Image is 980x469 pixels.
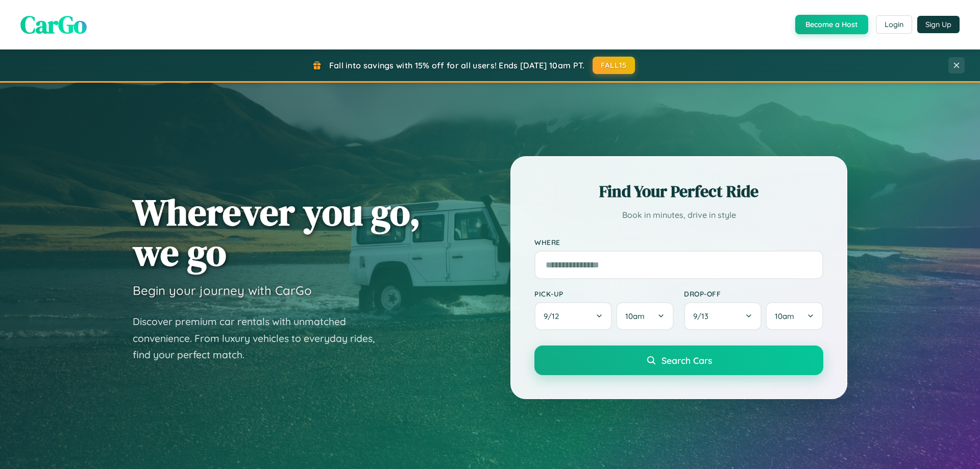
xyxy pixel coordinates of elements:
[766,302,823,330] button: 10am
[534,180,823,203] h2: Find Your Perfect Ride
[616,302,674,330] button: 10am
[684,302,762,330] button: 9/13
[917,16,960,33] button: Sign Up
[684,289,823,298] label: Drop-off
[534,208,823,223] p: Book in minutes, drive in style
[625,311,645,321] span: 10am
[329,60,585,70] span: Fall into savings with 15% off for all users! Ends [DATE] 10am PT.
[775,311,794,321] span: 10am
[133,313,388,363] p: Discover premium car rentals with unmatched convenience. From luxury vehicles to everyday rides, ...
[661,355,712,366] span: Search Cars
[133,192,421,273] h1: Wherever you go, we go
[534,302,612,330] button: 9/12
[133,283,312,298] h3: Begin your journey with CarGo
[534,238,823,246] label: Where
[593,57,635,74] button: FALL15
[795,15,868,34] button: Become a Host
[534,345,823,375] button: Search Cars
[534,289,674,298] label: Pick-up
[693,311,714,321] span: 9 / 13
[876,15,912,34] button: Login
[544,311,564,321] span: 9 / 12
[20,8,87,41] span: CarGo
